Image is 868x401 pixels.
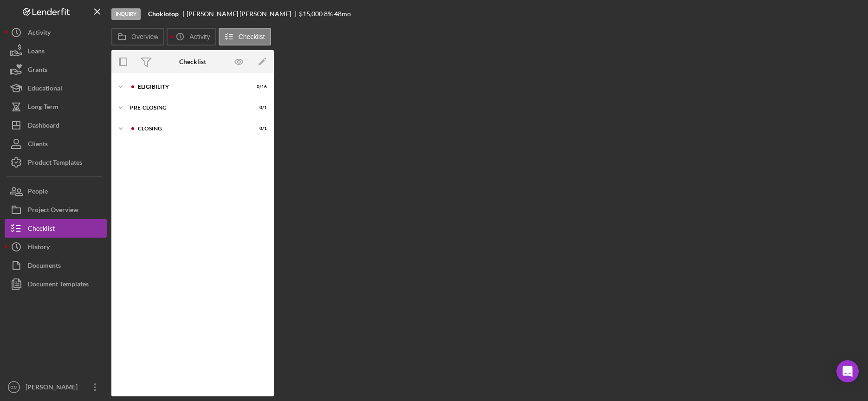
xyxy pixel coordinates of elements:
button: Educational [5,79,107,97]
div: Activity [28,23,51,44]
button: Long-Term [5,97,107,116]
label: Checklist [239,33,265,40]
button: Document Templates [5,275,107,293]
b: Choklotop [148,10,179,18]
button: GM[PERSON_NAME] [5,378,107,396]
button: Grants [5,60,107,79]
button: Checklist [219,28,271,45]
div: People [28,182,48,203]
div: Grants [28,60,47,81]
button: Activity [167,28,216,45]
div: Documents [28,256,61,277]
div: 0 / 1 [250,105,267,110]
button: Dashboard [5,116,107,135]
label: Overview [131,33,158,40]
div: Educational [28,79,62,100]
div: Long-Term [28,97,58,118]
div: ELIGIBILITY [138,84,244,90]
button: Project Overview [5,200,107,219]
div: Open Intercom Messenger [836,360,859,382]
div: [PERSON_NAME] [23,378,84,399]
button: Product Templates [5,153,107,172]
div: 8 % [324,10,333,18]
div: 48 mo [334,10,351,18]
label: Activity [189,33,210,40]
div: Closing [138,126,244,131]
button: People [5,182,107,200]
div: Inquiry [111,8,141,20]
button: Loans [5,42,107,60]
div: Loans [28,42,45,63]
div: 0 / 16 [250,84,267,90]
div: History [28,238,50,259]
button: History [5,238,107,256]
button: Clients [5,135,107,153]
div: Pre-Closing [130,105,244,110]
div: Project Overview [28,200,78,221]
button: Activity [5,23,107,42]
span: $15,000 [299,10,323,18]
text: GM [10,385,17,390]
button: Checklist [5,219,107,238]
div: Checklist [179,58,206,65]
button: Overview [111,28,164,45]
div: [PERSON_NAME] [PERSON_NAME] [187,10,299,18]
div: Checklist [28,219,55,240]
div: Dashboard [28,116,59,137]
button: Documents [5,256,107,275]
div: 0 / 1 [250,126,267,131]
div: Clients [28,135,48,155]
div: Document Templates [28,275,89,296]
div: Product Templates [28,153,82,174]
